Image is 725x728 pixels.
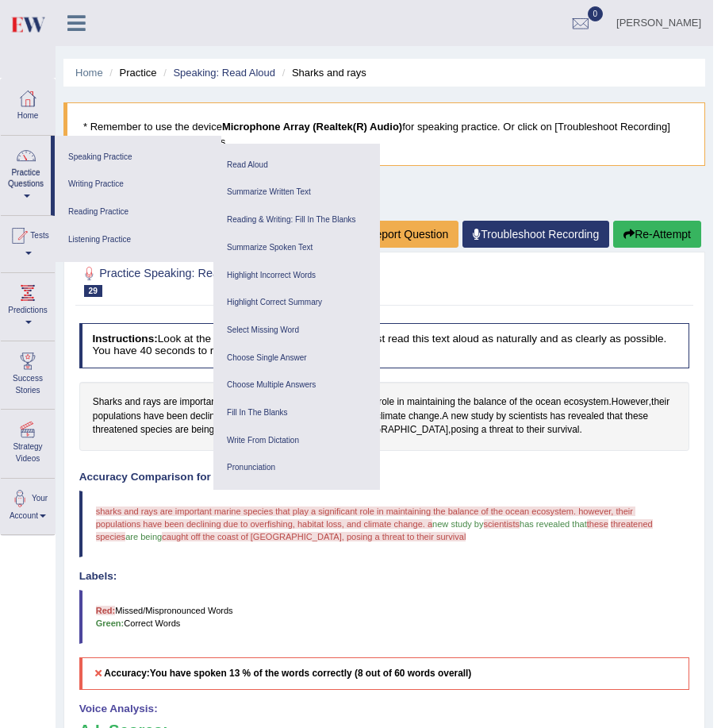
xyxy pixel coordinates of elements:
[378,395,394,410] span: Click to see word definition
[221,206,372,234] a: Reading & Writing: Fill In The Blanks
[613,221,701,248] button: Re-Attempt
[105,65,156,80] li: Practice
[409,410,439,424] span: Click to see word definition
[509,395,517,410] span: Click to see word definition
[93,410,141,424] span: Click to see word definition
[191,423,214,437] span: Click to see word definition
[221,427,372,455] a: Write From Dictation
[474,395,507,410] span: Click to see word definition
[79,571,690,583] h4: Labels:
[221,317,372,345] a: Select Missing Word
[79,382,690,451] div: . , , , . , .
[1,410,55,472] a: Strategy Videos
[221,345,372,372] a: Choose Single Answer
[63,102,705,166] blockquote: * Remember to use the device for speaking practice. Or click on [Troubleshoot Recording] button b...
[458,395,471,410] span: Click to see word definition
[175,423,189,437] span: Click to see word definition
[190,410,228,424] span: Click to see word definition
[1,136,51,210] a: Practice Questions
[611,519,653,529] span: threatened
[550,410,565,424] span: Click to see word definition
[79,323,690,368] h4: Look at the text below. In 40 seconds, you must read this text aloud as naturally and as clearly ...
[612,395,649,410] span: Click to see word definition
[451,410,469,424] span: Click to see word definition
[451,423,478,437] span: Click to see word definition
[278,65,366,80] li: Sharks and rays
[481,423,487,437] span: Click to see word definition
[63,198,213,226] a: Reading Practice
[79,657,690,690] h5: Accuracy:
[125,532,162,541] span: are being
[508,410,547,424] span: Click to see word definition
[79,472,690,483] h4: Accuracy Comparison for Reading Scores:
[442,410,448,424] span: Click to see word definition
[96,618,125,628] b: Green:
[221,179,372,206] a: Summarize Written Text
[144,410,164,424] span: Click to see word definition
[162,532,466,541] span: caught off the coast of [GEOGRAPHIC_DATA], posing a threat to their survival
[432,519,483,529] span: new study by
[63,226,213,254] a: Listening Practice
[564,395,609,410] span: Click to see word definition
[397,395,404,410] span: Click to see word definition
[222,121,402,133] b: Microphone Array (Realtek(R) Audio)
[84,285,102,297] span: 29
[79,590,690,644] blockquote: Missed/Mispronounced Words Correct Words
[535,395,561,410] span: Click to see word definition
[75,67,103,79] a: Home
[651,395,669,410] span: Click to see word definition
[1,273,55,336] a: Predictions
[520,395,533,410] span: Click to see word definition
[489,423,513,437] span: Click to see word definition
[96,606,116,615] b: Red:
[471,410,493,424] span: Click to see word definition
[125,395,140,410] span: Click to see word definition
[167,410,187,424] span: Click to see word definition
[221,262,372,290] a: Highlight Incorrect Words
[516,423,524,437] span: Click to see word definition
[350,423,448,437] span: Click to see word definition
[496,410,506,424] span: Click to see word definition
[1,479,55,530] a: Your Account
[63,171,213,198] a: Writing Practice
[221,399,372,427] a: Fill In The Blanks
[150,668,471,679] b: You have spoken 13 % of the words correctly (8 out of 60 words overall)
[93,423,138,437] span: Click to see word definition
[547,423,579,437] span: Click to see word definition
[520,519,587,529] span: has revealed that
[376,410,406,424] span: Click to see word definition
[143,395,160,410] span: Click to see word definition
[79,703,690,715] h4: Voice Analysis:
[92,333,157,345] b: Instructions:
[163,395,177,410] span: Click to see word definition
[1,79,55,130] a: Home
[63,144,213,171] a: Speaking Practice
[173,67,275,79] a: Speaking: Read Aloud
[79,264,458,297] h2: Practice Speaking: Read Aloud
[588,6,604,21] span: 0
[344,221,458,248] button: Report Question
[96,532,125,541] span: species
[221,454,372,482] a: Pronunciation
[221,372,372,399] a: Choose Multiple Answers
[221,234,372,262] a: Summarize Spoken Text
[180,395,220,410] span: Click to see word definition
[625,410,648,424] span: Click to see word definition
[96,507,635,529] span: sharks and rays are important marine species that play a significant role in maintaining the bala...
[221,152,372,179] a: Read Aloud
[1,216,55,268] a: Tests
[484,519,520,529] span: scientists
[1,341,55,404] a: Success Stories
[93,395,122,410] span: Click to see word definition
[221,289,372,317] a: Highlight Correct Summary
[587,519,608,529] span: these
[407,395,455,410] span: Click to see word definition
[607,410,623,424] span: Click to see word definition
[568,410,604,424] span: Click to see word definition
[462,221,609,248] a: Troubleshoot Recording
[140,423,172,437] span: Click to see word definition
[527,423,545,437] span: Click to see word definition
